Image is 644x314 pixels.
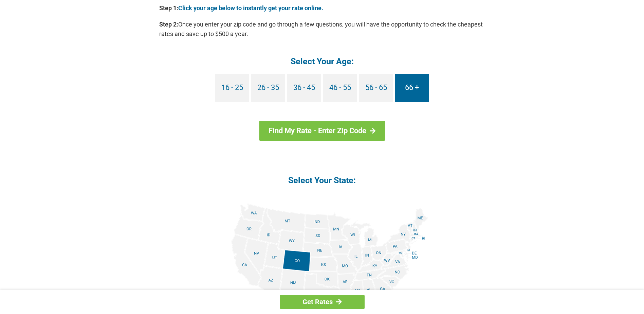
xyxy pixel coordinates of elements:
a: 36 - 45 [287,74,321,102]
a: Click your age below to instantly get your rate online. [178,4,323,12]
h4: Select Your State: [159,175,485,186]
b: Step 2: [159,21,178,28]
a: 16 - 25 [215,74,249,102]
a: Find My Rate - Enter Zip Code [259,121,385,141]
p: Once you enter your zip code and go through a few questions, you will have the opportunity to che... [159,20,485,39]
a: 66 + [395,74,429,102]
a: Get Rates [280,295,365,309]
a: 26 - 35 [251,74,285,102]
a: 46 - 55 [323,74,357,102]
h4: Select Your Age: [159,56,485,67]
b: Step 1: [159,4,178,12]
a: 56 - 65 [359,74,393,102]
